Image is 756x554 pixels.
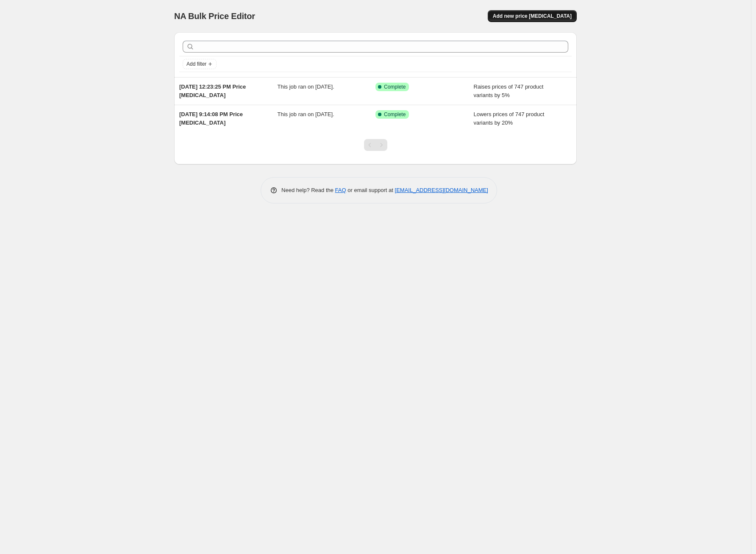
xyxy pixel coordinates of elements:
[186,61,206,67] span: Add filter
[174,11,255,21] span: NA Bulk Price Editor
[384,84,406,90] span: Complete
[183,59,217,69] button: Add filter
[278,84,334,90] span: This job ran on [DATE].
[384,111,406,118] span: Complete
[335,187,346,193] a: FAQ
[278,111,334,117] span: This job ran on [DATE].
[395,187,488,193] a: [EMAIL_ADDRESS][DOMAIN_NAME]
[474,111,545,126] span: Lowers prices of 747 product variants by 20%
[281,187,335,193] span: Need help? Read the
[364,139,387,151] nav: Pagination
[346,187,395,193] span: or email support at
[493,13,572,19] span: Add new price [MEDICAL_DATA]
[474,84,544,98] span: Raises prices of 747 product variants by 5%
[488,10,577,22] button: Add new price [MEDICAL_DATA]
[179,84,246,98] span: [DATE] 12:23:25 PM Price [MEDICAL_DATA]
[179,111,243,126] span: [DATE] 9:14:08 PM Price [MEDICAL_DATA]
